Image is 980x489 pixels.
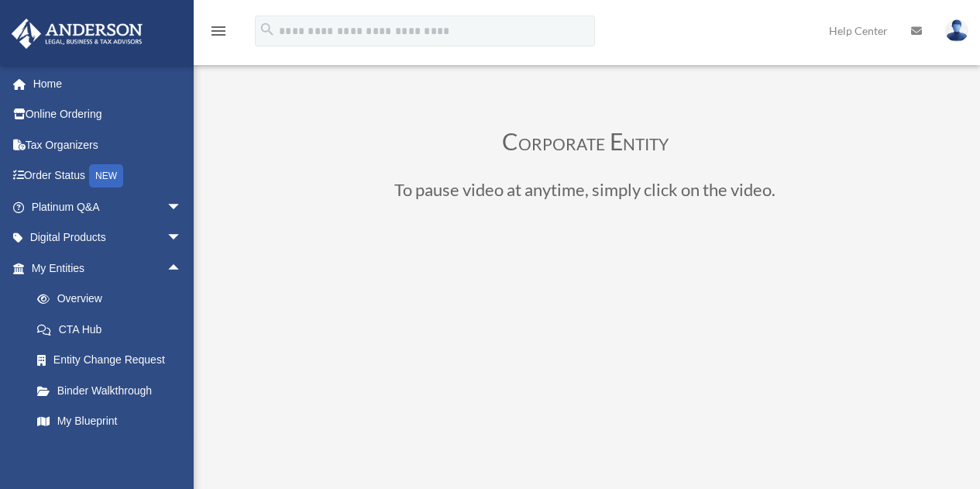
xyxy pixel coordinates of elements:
span: Corporate Entity [502,127,669,155]
a: Binder Walkthrough [22,375,205,406]
i: menu [209,22,228,40]
a: Digital Productsarrow_drop_down [11,222,205,253]
i: search [259,21,276,38]
img: Anderson Advisors Platinum Portal [7,19,147,49]
img: User Pic [945,19,968,42]
span: arrow_drop_down [167,191,198,223]
a: Tax Organizers [11,129,205,160]
a: My Blueprint [22,406,205,437]
a: Entity Change Request [22,345,205,376]
div: NEW [89,164,123,188]
a: My Entitiesarrow_drop_up [11,253,205,284]
h3: To pause video at anytime, simply click on the video. [209,181,961,206]
a: Overview [22,284,205,315]
span: arrow_drop_down [167,222,198,254]
a: Home [11,68,205,99]
a: Order StatusNEW [11,160,205,192]
a: Tax Due Dates [22,436,205,467]
a: CTA Hub [22,314,205,345]
a: Online Ordering [11,99,205,130]
span: arrow_drop_up [167,253,198,284]
a: Platinum Q&Aarrow_drop_down [11,191,205,222]
a: menu [209,27,228,40]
